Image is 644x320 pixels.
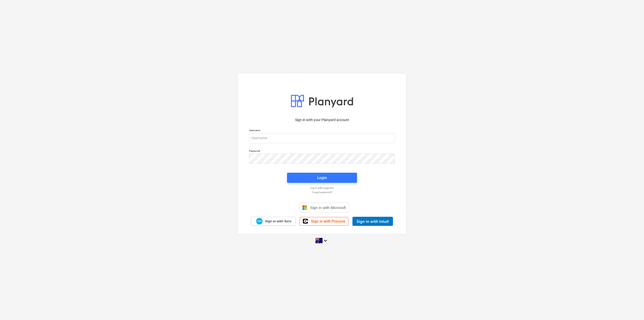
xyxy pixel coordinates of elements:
a: Sign in with Xero [251,217,296,226]
input: Username [249,133,395,143]
a: Sign in with Procore [300,217,348,226]
span: Sign in with Xero [265,219,291,224]
i: keyboard_arrow_down [323,238,329,244]
p: Sign in with your Planyard account [249,117,395,123]
a: Log in with magic link [247,186,397,190]
div: Login [317,174,327,181]
p: Password [249,149,395,154]
span: Sign in with Procore [311,219,345,224]
button: Login [287,173,357,183]
p: Username [249,129,395,133]
img: Xero logo [256,218,263,225]
img: Microsoft logo [302,205,307,210]
a: Forgot password? [247,191,397,194]
span: Sign in with Microsoft [310,205,346,210]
